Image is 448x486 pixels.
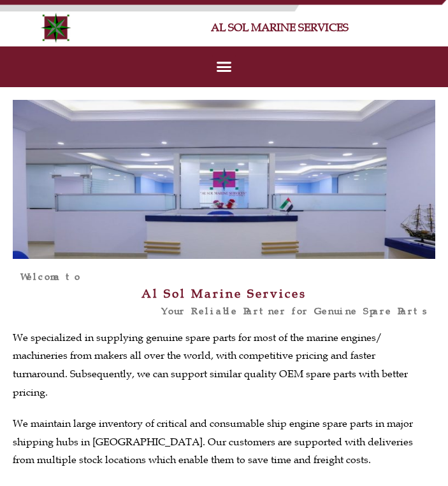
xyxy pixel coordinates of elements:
h2: Al Sol Marine Services [13,288,435,300]
h3: Your Reliable Partner for Genuine Spare Parts [13,306,426,316]
p: We specialized in supplying genuine spare parts for most of the marine engines/ machineries from ... [13,328,429,401]
p: We maintain large inventory of critical and consumable ship engine spare parts in major shipping ... [13,414,429,469]
h3: Welcome to [20,272,435,281]
a: AL SOL MARINE SERVICES [211,20,349,34]
div: Menu Toggle [212,55,236,79]
img: Alsolmarine-logo [40,12,71,43]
